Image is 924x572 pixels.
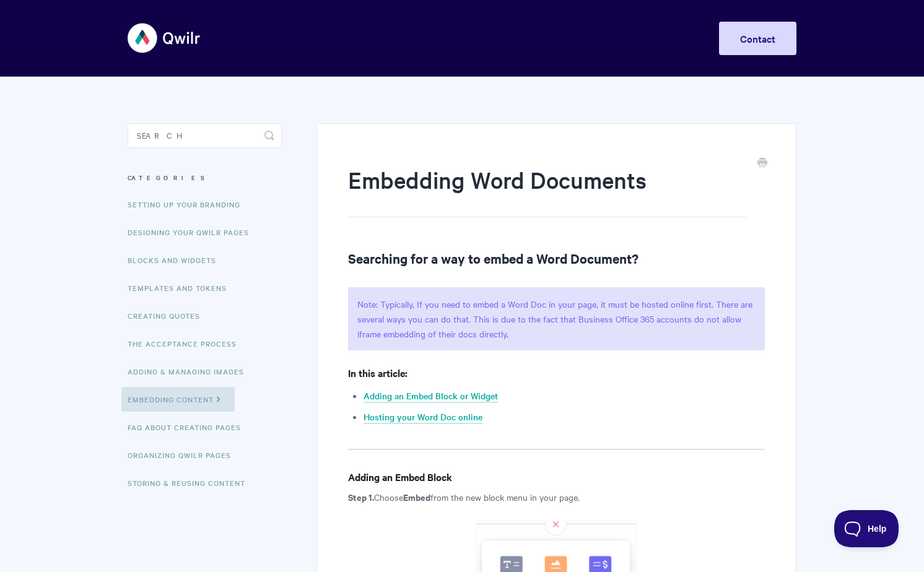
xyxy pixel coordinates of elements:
[128,303,209,328] a: Creating Quotes
[364,389,498,403] a: Adding an Embed Block or Widget
[757,157,767,170] a: Print this Article
[128,443,240,467] a: Organizing Qwilr Pages
[348,164,746,217] h1: Embedding Word Documents
[128,167,282,189] h3: Categories
[128,359,253,384] a: Adding & Managing Images
[348,469,765,485] h4: Adding an Embed Block
[128,15,201,61] img: Qwilr Help Center
[128,192,250,217] a: Setting up your Branding
[403,490,430,503] strong: Embed
[128,248,225,272] a: Blocks and Widgets
[128,275,236,300] a: Templates and Tokens
[348,248,765,268] h2: Searching for a way to embed a Word Document?
[348,490,765,505] p: Choose from the new block menu in your page.
[128,123,282,148] input: Search
[128,470,255,495] a: Storing & Reusing Content
[834,510,899,547] iframe: Toggle Customer Support
[128,331,246,356] a: The Acceptance Process
[128,220,258,245] a: Designing Your Qwilr Pages
[348,366,408,379] strong: In this article:
[128,415,250,440] a: FAQ About Creating Pages
[364,410,482,424] a: Hosting your Word Doc online
[121,387,235,412] a: Embedding Content
[719,22,796,55] a: Contact
[348,287,765,350] p: Note: Typically, If you need to embed a Word Doc in your page, it must be hosted online first. Th...
[348,490,374,503] strong: Step 1.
